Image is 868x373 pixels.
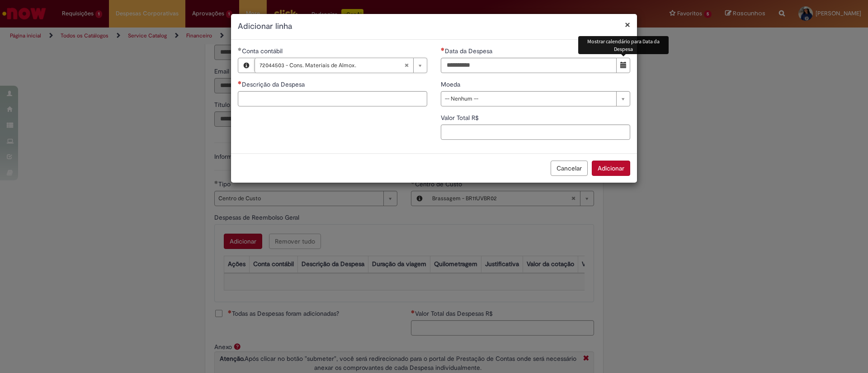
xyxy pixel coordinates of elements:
[578,36,669,54] div: Mostrar calendário para Data da Despesa
[616,58,630,73] button: Mostrar calendário para Data da Despesa
[255,58,427,73] a: 72044503 - Cons. Materiais de Almox.Limpar campo Conta contábil
[441,58,617,73] input: Data da Despesa
[445,92,612,106] span: -- Nenhum --
[238,21,630,32] h2: Adicionar linha
[551,161,588,176] button: Cancelar
[238,47,242,51] span: Obrigatório Preenchido
[238,58,255,73] button: Conta contábil, Visualizar este registro 72044503 - Cons. Materiais de Almox.
[238,91,427,106] input: Descrição da Despesa
[242,47,284,55] span: Necessários - Conta contábil
[441,80,462,88] span: Moeda
[259,58,404,73] span: 72044503 - Cons. Materiais de Almox.
[441,114,481,122] span: Valor Total R$
[445,47,494,55] span: Data da Despesa
[592,161,630,176] button: Adicionar
[625,20,630,29] button: Fechar modal
[441,47,445,51] span: Necessários
[242,80,307,88] span: Descrição da Despesa
[238,81,242,84] span: Necessários
[400,58,413,73] abbr: Limpar campo Conta contábil
[441,124,630,140] input: Valor Total R$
